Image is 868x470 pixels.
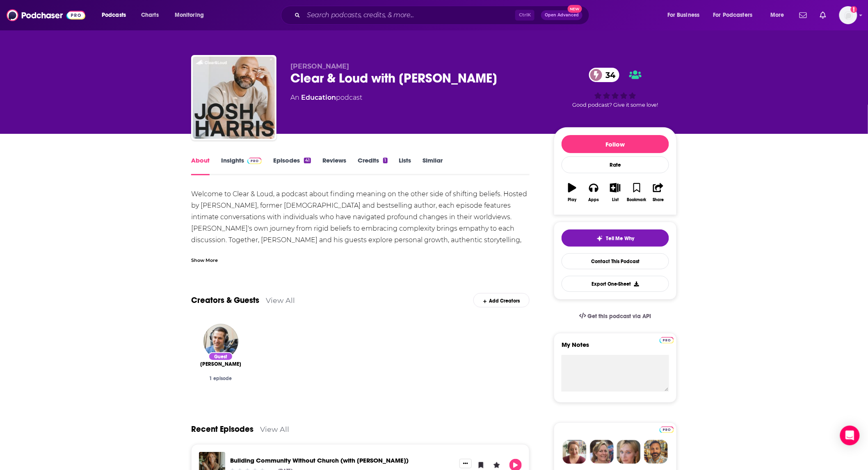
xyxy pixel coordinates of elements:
a: 34 [589,68,619,82]
img: Podchaser Pro [660,337,674,344]
div: 41 [304,158,311,163]
a: Building Community Without Church (with Sarah Wildeman) [230,456,409,464]
span: Charts [141,9,159,21]
div: Share [653,197,664,202]
img: Jules Profile [617,440,641,464]
button: open menu [765,9,795,22]
div: Play [568,197,577,202]
span: New [568,5,582,13]
span: Logged in as eerdmans [839,6,857,24]
a: Show notifications dropdown [817,8,829,22]
img: Jon Profile [644,440,668,464]
span: Tell Me Why [606,235,635,242]
img: Podchaser Pro [660,426,674,433]
button: Play [562,178,583,207]
span: More [770,9,784,21]
svg: Add a profile image [851,6,857,13]
span: Ctrl K [515,10,535,21]
a: View All [260,425,289,433]
span: Podcasts [102,9,126,21]
div: Rate [562,156,669,173]
a: Reviews [322,156,346,175]
span: 34 [597,68,619,82]
img: Clear & Loud with Josh Harris [193,57,275,139]
span: Good podcast? Give it some love! [572,102,658,108]
div: 1 episode [198,376,244,381]
div: List [612,197,619,202]
button: Follow [562,135,669,153]
button: Bookmark [626,178,647,207]
button: List [605,178,626,207]
span: For Podcasters [713,9,753,21]
button: Apps [583,178,604,207]
button: tell me why sparkleTell Me Why [562,229,669,247]
img: Podchaser Pro [247,158,262,164]
button: Export One-Sheet [562,276,669,292]
a: Pro website [660,425,674,433]
span: Monitoring [175,9,204,21]
span: Get this podcast via API [588,313,651,320]
a: Get this podcast via API [573,306,658,326]
img: Jacob Bozarth [203,324,238,359]
a: Jacob Bozarth [200,361,241,367]
input: Search podcasts, credits, & more... [304,9,515,22]
div: Open Intercom Messenger [840,426,860,445]
span: For Business [667,9,700,21]
span: [PERSON_NAME] [200,361,241,367]
a: Creators & Guests [191,295,259,305]
div: An podcast [290,93,362,103]
img: tell me why sparkle [596,235,603,242]
button: open menu [662,9,710,22]
button: Show More Button [459,459,472,468]
img: Podchaser - Follow, Share and Rate Podcasts [7,7,85,23]
button: open menu [708,9,765,22]
span: Open Advanced [545,13,579,17]
button: Show profile menu [839,6,857,24]
a: Contact This Podcast [562,253,669,269]
a: Charts [136,9,164,22]
a: Education [301,94,336,101]
img: Sydney Profile [563,440,587,464]
label: My Notes [562,341,669,355]
a: Credits1 [358,156,387,175]
button: Open AdvancedNew [541,10,582,20]
span: [PERSON_NAME] [290,62,349,70]
a: About [191,156,210,175]
a: Pro website [660,336,674,344]
a: Recent Episodes [191,424,254,434]
a: View All [266,296,295,305]
div: Search podcasts, credits, & more... [289,6,597,25]
div: Guest [208,352,233,361]
a: InsightsPodchaser Pro [221,156,262,175]
a: Episodes41 [273,156,311,175]
button: open menu [96,9,137,22]
a: Similar [423,156,443,175]
div: 1 [383,158,387,163]
div: 34Good podcast? Give it some love! [554,62,677,113]
img: Barbara Profile [590,440,614,464]
a: Lists [399,156,411,175]
button: open menu [169,9,215,22]
a: Show notifications dropdown [796,8,810,22]
button: Share [648,178,669,207]
div: Bookmark [627,197,646,202]
img: User Profile [839,6,857,24]
div: Add Creators [473,293,530,307]
div: Apps [589,197,599,202]
div: Welcome to Clear & Loud, a podcast about finding meaning on the other side of shifting beliefs. H... [191,188,530,257]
